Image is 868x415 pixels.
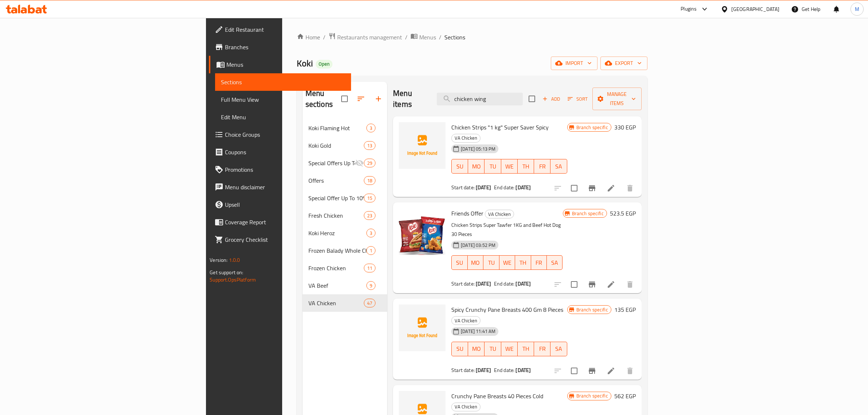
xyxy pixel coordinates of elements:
div: VA Chicken [485,210,514,218]
span: End date: [494,279,514,288]
span: VA Chicken [485,210,514,218]
button: SU [451,255,467,270]
span: Spicy Crunchy Pane Breasts 400 Gm 8 Pieces [451,304,563,315]
b: [DATE] [476,279,491,288]
a: Menus [209,56,351,73]
img: Spicy Crunchy Pane Breasts 400 Gm 8 Pieces [399,305,445,351]
span: VA Chicken [452,403,480,411]
span: Full Menu View [221,95,345,104]
b: [DATE] [515,365,531,375]
button: export [600,57,647,70]
div: Koki Gold13 [303,137,388,154]
h6: 523.5 EGP [610,208,636,218]
span: End date: [494,365,514,375]
span: SA [550,257,560,268]
span: 29 [364,160,375,167]
a: Coupons [209,143,351,161]
a: Branches [209,38,351,56]
img: Chicken Strips "1 kg" Super Saver Spicy [399,122,445,169]
span: Branch specific [573,392,611,399]
div: items [366,281,375,290]
div: items [364,159,375,167]
a: Upsell [209,196,351,213]
span: Menus [419,33,436,42]
span: Upsell [225,200,345,209]
span: SA [553,344,564,354]
span: import [557,59,592,68]
span: 23 [364,212,375,219]
div: VA Chicken [451,316,480,325]
div: items [364,194,375,202]
button: SU [451,159,468,174]
button: delete [621,362,639,380]
span: Select to update [567,277,582,292]
a: Coverage Report [209,213,351,231]
button: MO [468,342,484,356]
div: VA Chicken [451,403,480,411]
span: TH [521,344,531,354]
span: SA [553,161,564,172]
span: Grocery Checklist [225,235,345,244]
span: Branch specific [573,306,611,313]
b: [DATE] [476,183,491,192]
span: Branches [225,43,345,51]
button: delete [621,179,639,197]
span: Fresh Chicken [308,211,364,220]
a: Edit menu item [607,280,615,289]
a: Sections [215,73,351,91]
span: TU [487,161,498,172]
input: search [437,93,523,105]
span: Manage items [598,90,636,108]
button: Branch-specific-item [583,362,601,380]
span: Add item [540,93,563,105]
button: TU [483,255,499,270]
a: Menus [410,32,436,42]
span: Friends Offer [451,208,483,219]
button: SA [550,159,567,174]
button: Sort [566,93,589,105]
span: export [606,59,642,68]
span: Select to update [567,181,582,196]
span: MO [471,257,480,268]
span: Menus [226,60,345,69]
span: Select section [524,91,540,106]
div: VA Beef9 [303,277,388,294]
div: VA Beef [308,281,366,290]
span: Special Offer Up To 10% Off [308,194,364,202]
span: TU [487,344,498,354]
span: SU [455,161,465,172]
button: delete [621,276,639,293]
span: FR [537,161,548,172]
h2: Menu items [393,88,428,110]
button: WE [501,342,518,356]
button: SA [547,255,563,270]
span: 11 [364,265,375,272]
span: Sort items [563,93,592,105]
h6: 330 EGP [614,122,636,132]
button: WE [501,159,518,174]
span: Branch specific [569,210,607,217]
a: Edit Restaurant [209,21,351,38]
div: Frozen Chicken11 [303,259,388,277]
button: SU [451,342,468,356]
span: Sections [221,78,345,86]
span: 1 [367,247,375,254]
span: TH [521,161,531,172]
a: Promotions [209,161,351,178]
span: Chicken Strips "1 kg" Super Saver Spicy [451,122,549,133]
span: Add [541,95,561,103]
span: Frozen Chicken [308,264,364,272]
span: Choice Groups [225,130,345,139]
a: Edit Menu [215,108,351,126]
button: TH [515,255,531,270]
span: 47 [364,300,375,307]
span: M [855,5,859,13]
a: Menu disclaimer [209,178,351,196]
span: 9 [367,282,375,289]
span: Start date: [451,365,475,375]
span: VA Chicken [308,299,364,307]
span: 3 [367,125,375,132]
span: WE [504,161,515,172]
span: Get support on: [210,268,243,277]
span: Version: [210,255,227,265]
